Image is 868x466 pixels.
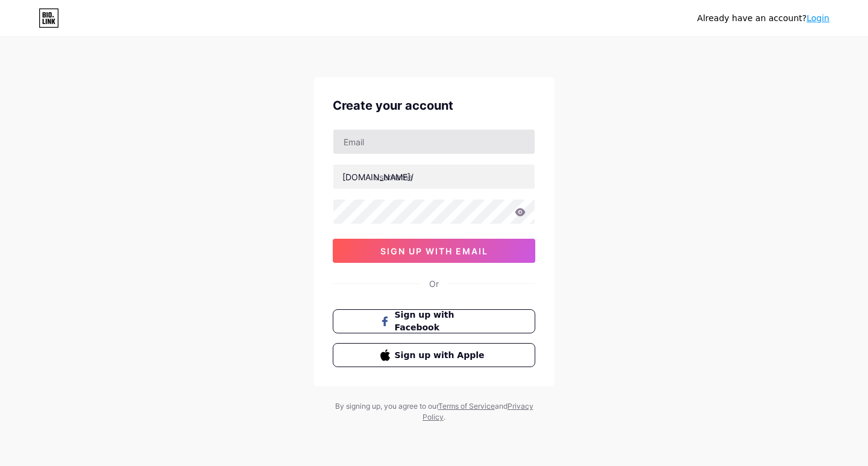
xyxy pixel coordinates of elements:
[429,277,439,290] div: Or
[332,401,536,423] div: By signing up, you agree to our and .
[380,246,488,256] span: sign up with email
[342,171,414,183] div: [DOMAIN_NAME]/
[807,13,829,23] a: Login
[333,96,535,115] div: Create your account
[333,343,535,367] button: Sign up with Apple
[697,12,829,25] div: Already have an account?
[395,349,488,362] span: Sign up with Apple
[438,401,495,411] a: Terms of Service
[333,165,535,189] input: username
[333,309,535,333] button: Sign up with Facebook
[395,309,488,334] span: Sign up with Facebook
[333,130,535,154] input: Email
[333,239,535,263] button: sign up with email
